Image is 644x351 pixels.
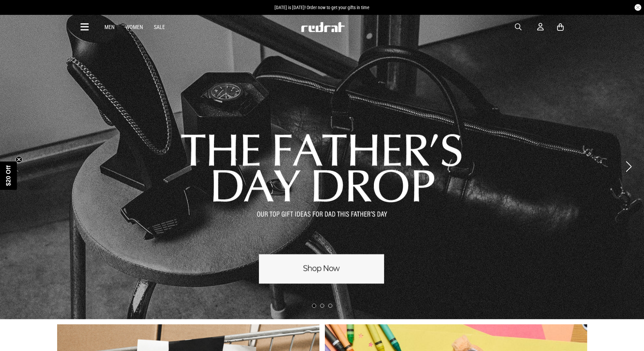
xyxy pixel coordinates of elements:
[125,24,143,30] a: Women
[11,159,20,174] button: Previous slide
[104,24,115,30] a: Men
[5,165,12,186] span: $20 Off
[154,24,165,30] a: Sale
[301,22,345,32] img: Redrat logo
[16,156,22,163] button: Close teaser
[624,159,633,174] button: Next slide
[275,5,369,10] span: [DATE] is [DATE]! Order now to get your gifts in time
